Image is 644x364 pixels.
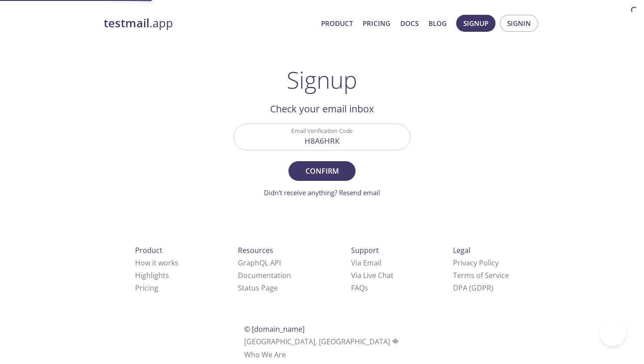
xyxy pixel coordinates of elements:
[264,188,380,197] a: Didn't receive anything? Resend email
[321,17,353,29] a: Product
[135,258,178,268] a: How it works
[298,165,346,177] span: Confirm
[507,17,531,29] span: Signin
[351,270,394,280] a: Via Live Chat
[287,66,357,93] h1: Signup
[500,15,538,32] button: Signin
[364,283,368,293] span: s
[104,15,149,31] strong: testmail
[453,283,493,293] a: DPA (GDPR)
[233,101,411,116] h2: Check your email inbox
[288,161,356,181] button: Confirm
[238,283,278,293] a: Status Page
[135,270,169,280] a: Highlights
[238,245,273,255] span: Resources
[363,17,390,29] a: Pricing
[456,15,496,32] button: Signup
[428,17,447,29] a: Blog
[238,258,281,268] a: GraphQL API
[400,17,419,29] a: Docs
[244,337,400,347] span: [GEOGRAPHIC_DATA], [GEOGRAPHIC_DATA]
[244,350,286,360] a: Who We Are
[453,245,470,255] span: Legal
[244,324,305,334] span: © [DOMAIN_NAME]
[351,258,381,268] a: Via Email
[135,245,162,255] span: Product
[463,17,488,29] span: Signup
[351,283,368,293] a: FAQ
[453,270,509,280] a: Terms of Service
[599,319,626,346] iframe: Help Scout Beacon - Open
[453,258,499,268] a: Privacy Policy
[104,16,314,31] a: testmail.app
[238,270,291,280] a: Documentation
[351,245,379,255] span: Support
[135,283,158,293] a: Pricing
